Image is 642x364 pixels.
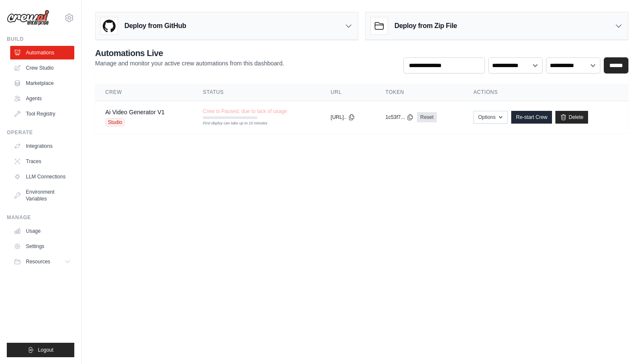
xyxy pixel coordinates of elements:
[105,109,165,116] a: Ai Video Generator V1
[105,118,125,127] span: Studio
[10,255,74,268] button: Resources
[10,46,74,59] a: Automations
[10,76,74,90] a: Marketplace
[7,36,74,42] div: Build
[10,61,74,75] a: Crew Studio
[10,107,74,121] a: Tool Registry
[203,108,287,115] span: Crew is Paused, due to lack of usage
[321,84,375,101] th: URL
[203,121,257,127] div: First deploy can take up to 10 minutes
[124,21,186,31] h3: Deploy from GitHub
[7,343,74,357] button: Logout
[95,59,284,68] p: Manage and monitor your active crew automations from this dashboard.
[473,111,508,124] button: Options
[511,111,552,124] a: Re-start Crew
[386,114,414,121] button: 1c53f7...
[101,17,118,34] img: GitHub Logo
[26,258,50,265] span: Resources
[417,112,437,122] a: Reset
[7,129,74,136] div: Operate
[10,185,74,206] a: Environment Variables
[10,224,74,238] a: Usage
[463,84,628,101] th: Actions
[394,21,457,31] h3: Deploy from Zip File
[95,84,193,101] th: Crew
[375,84,463,101] th: Token
[7,214,74,221] div: Manage
[10,155,74,168] a: Traces
[7,10,49,26] img: Logo
[38,347,53,353] span: Logout
[95,47,284,59] h2: Automations Live
[10,92,74,105] a: Agents
[10,139,74,153] a: Integrations
[10,170,74,183] a: LLM Connections
[555,111,588,124] a: Delete
[193,84,321,101] th: Status
[10,240,74,253] a: Settings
